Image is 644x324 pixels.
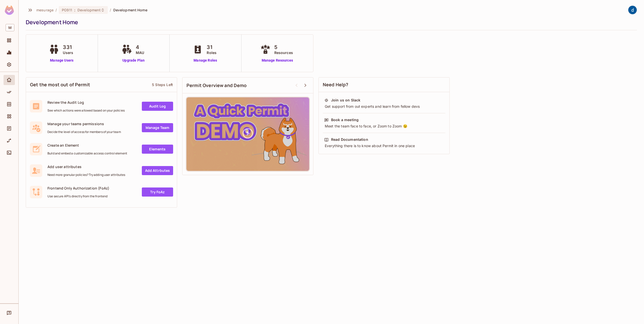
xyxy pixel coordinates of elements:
div: Projects [4,35,15,45]
span: : [74,8,76,12]
a: Audit Log [142,102,173,111]
div: Monitoring [4,47,15,58]
span: Development [77,8,101,12]
a: Upgrade Plan [121,58,147,63]
div: Home [4,75,15,85]
div: Policy [4,87,15,97]
li: / [56,8,57,12]
span: the active workspace [36,8,53,12]
a: Manage Users [48,58,76,63]
span: 31 [207,43,217,51]
span: Need more granular policies? Try adding user attributes [47,173,125,177]
a: Try FoAz [142,187,173,197]
div: Everything there is to know about Permit in one place [324,143,444,148]
span: Use secure API's directly from the frontend [47,194,109,198]
a: Add Attrbutes [142,166,173,175]
span: Need Help? [323,82,348,88]
div: Elements [4,111,15,121]
a: Manage Resources [259,58,296,63]
span: 4 [136,43,144,51]
a: Manage Team [142,123,173,132]
span: Create an Element [47,143,127,148]
div: Settings [4,60,15,70]
span: Add user attributes [47,164,125,169]
div: Get support from out experts and learn from fellow devs [324,104,444,109]
span: M [6,24,14,31]
span: Resources [274,50,293,55]
div: Connect [4,148,15,158]
div: 5 Steps Left [152,82,173,87]
span: Frontend Only Authorization (FoAz) [47,186,109,191]
span: Review the Audit Log [47,100,125,105]
span: PG911 [62,8,72,12]
div: Join us on Slack [331,98,360,103]
div: Development Home [26,18,634,26]
a: Manage Roles [192,58,219,63]
span: MAU [136,50,144,55]
span: Users [63,50,73,55]
img: SReyMgAAAABJRU5ErkJggg== [5,6,14,15]
a: Elements [142,145,173,154]
li: / [110,8,111,12]
div: Help & Updates [4,308,15,318]
span: Build and embed a customizable access control element [47,151,127,155]
img: dev 911gcl [628,6,637,14]
span: Roles [207,50,217,55]
div: Meet the team face to face, or Zoom to Zoom 😉 [324,124,444,129]
div: Audit Log [4,123,15,133]
div: Workspace: mesurage [4,22,15,33]
span: Manage your teams permissions [47,121,121,126]
span: Development Home [113,8,147,12]
div: URL Mapping [4,136,15,146]
span: See which actions were allowed based on your policies [47,109,125,113]
span: 5 [274,43,293,51]
div: Read Documentation [331,137,368,142]
div: Directory [4,99,15,109]
span: Get the most out of Permit [30,82,90,88]
div: Book a meeting [331,117,359,122]
span: Decide the level of access for members of your team [47,130,121,134]
span: Permit Overview and Demo [186,82,247,89]
span: 331 [63,43,73,51]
